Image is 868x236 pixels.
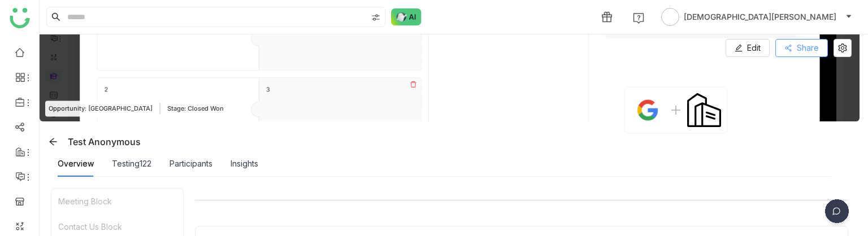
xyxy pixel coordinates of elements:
img: search-type.svg [371,13,380,22]
img: dsr-chat-floating.svg [823,199,851,228]
span: Edit [747,42,761,54]
span: Opportunity: [GEOGRAPHIC_DATA] [49,104,153,113]
div: Participants [170,158,212,170]
button: [DEMOGRAPHIC_DATA][PERSON_NAME] [659,8,854,26]
div: Testing122 [112,158,151,170]
button: Share [775,39,828,57]
img: avatar [661,8,679,26]
div: Insights [231,158,258,170]
img: ask-buddy-normal.svg [391,8,422,25]
button: Edit [726,39,770,57]
img: logo [10,8,30,28]
img: help.svg [633,12,644,24]
div: Meeting Block [51,189,183,214]
span: Stage: Closed Won [167,104,224,113]
span: Share [797,42,819,54]
div: Test Anonymous [44,133,141,151]
span: [DEMOGRAPHIC_DATA][PERSON_NAME] [684,11,836,23]
div: Overview [58,158,94,170]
